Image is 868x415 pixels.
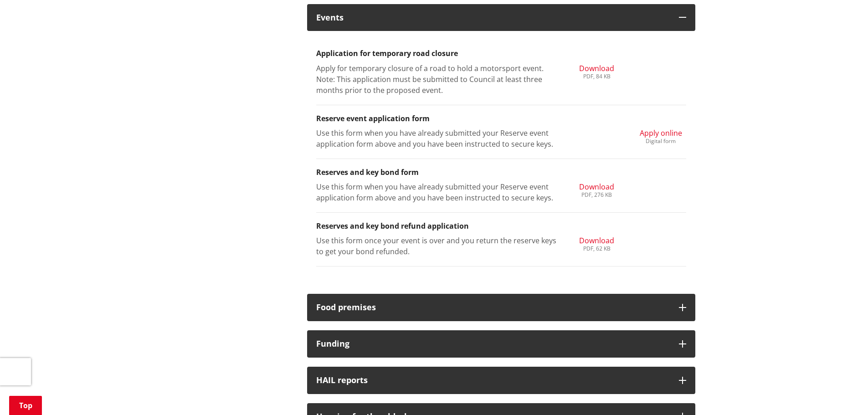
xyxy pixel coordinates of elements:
p: Apply for temporary closure of a road to hold a motorsport event. Note: This application must be ... [316,63,558,96]
h3: Funding [316,339,670,348]
h3: HAIL reports [316,376,670,385]
h3: Food premises [316,303,670,312]
span: Download [579,63,614,73]
span: Download [579,182,614,192]
h3: Events [316,13,670,22]
p: Use this form once your event is over and you return the reserve keys to get your bond refunded. [316,235,558,257]
iframe: Messenger Launcher [826,377,859,410]
div: PDF, 276 KB [579,192,614,198]
a: Download PDF, 84 KB [579,63,614,79]
span: Apply online [640,128,682,138]
a: Top [9,396,42,415]
h3: Application for temporary road closure [316,49,686,58]
h3: Reserve event application form [316,114,686,123]
h3: Reserves and key bond form [316,168,686,177]
span: Download [579,236,614,246]
div: PDF, 62 KB [579,246,614,251]
p: Use this form when you have already submitted your Reserve event application form above and you h... [316,181,558,203]
a: Download PDF, 62 KB [579,235,614,251]
p: Use this form when you have already submitted your Reserve event application form above and you h... [316,128,558,149]
div: Digital form [640,138,682,144]
a: Apply online Digital form [640,128,682,144]
div: PDF, 84 KB [579,74,614,79]
a: Download PDF, 276 KB [579,181,614,198]
h3: Reserves and key bond refund application [316,222,686,231]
